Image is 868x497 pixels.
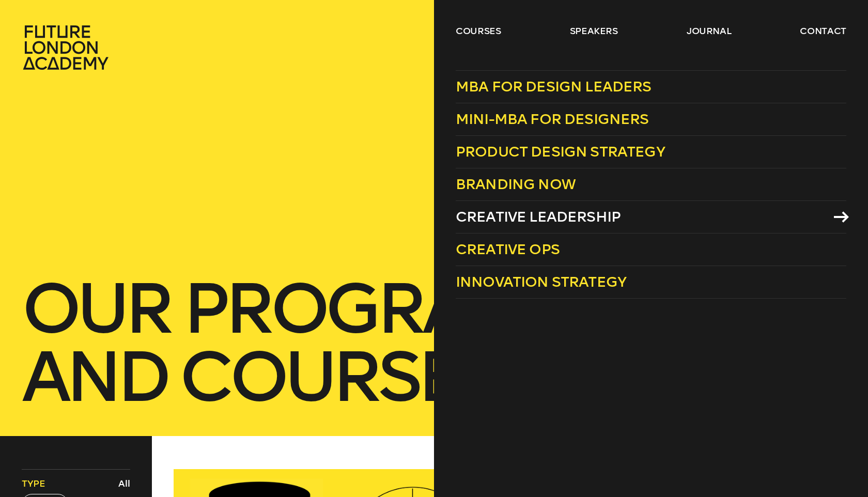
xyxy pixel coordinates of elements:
[456,136,846,168] a: Product Design Strategy
[456,266,846,299] a: Innovation Strategy
[456,201,846,234] a: Creative Leadership
[456,143,665,160] span: Product Design Strategy
[456,70,846,103] a: MBA for Design Leaders
[456,241,560,258] span: Creative Ops
[456,234,846,266] a: Creative Ops
[800,25,846,37] a: contact
[456,208,621,225] span: Creative Leadership
[456,103,846,136] a: Mini-MBA for Designers
[570,25,618,37] a: speakers
[456,168,846,201] a: Branding Now
[456,176,576,193] span: Branding Now
[456,111,649,128] span: Mini-MBA for Designers
[456,273,626,290] span: Innovation Strategy
[456,78,652,95] span: MBA for Design Leaders
[456,25,501,37] a: courses
[687,25,732,37] a: journal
